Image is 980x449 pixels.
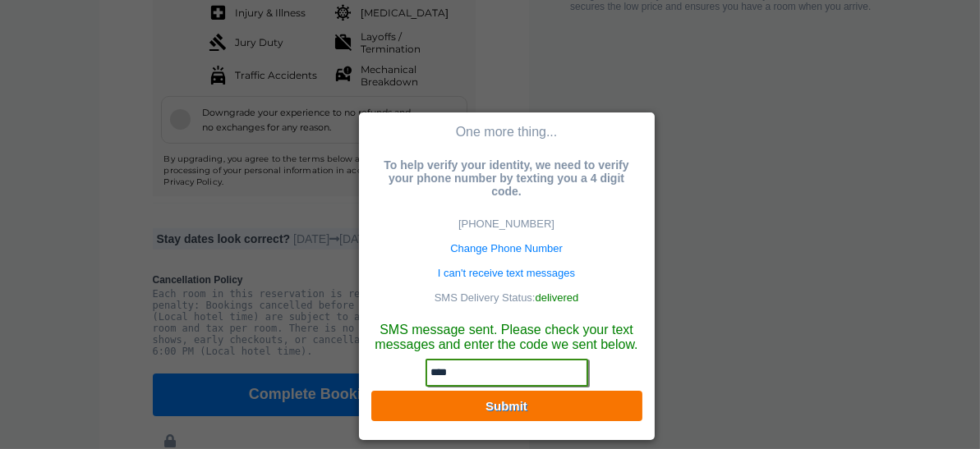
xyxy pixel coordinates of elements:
[371,391,642,421] button: Submit
[536,291,579,304] span: delivered
[405,218,609,230] p: [PHONE_NUMBER]
[371,316,642,359] span: SMS message sent. Please check your text messages and enter the code we sent below.
[438,267,575,279] a: I can't receive text messages
[450,242,563,254] a: Change Phone Number
[405,291,609,304] p: SMS Delivery Status:
[371,154,642,202] h4: To help verify your identity, we need to verify your phone number by texting you a 4 digit code.
[371,125,642,140] div: One more thing...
